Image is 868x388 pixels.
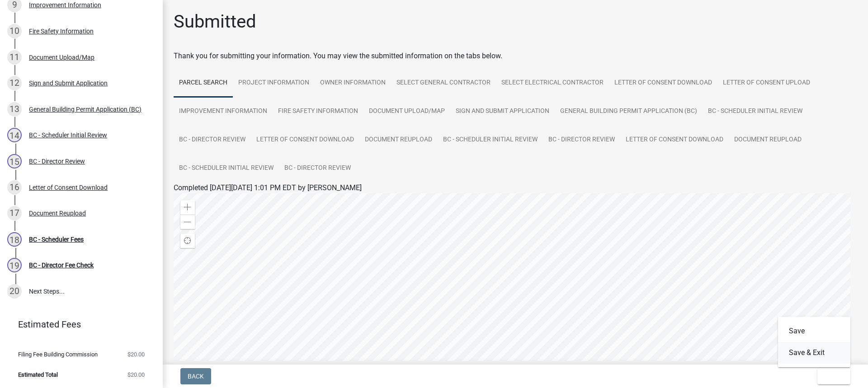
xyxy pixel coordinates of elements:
span: Back [188,373,204,380]
a: Select General Contractor [391,69,496,98]
a: Document Reupload [359,126,438,154]
a: Project Information [233,69,315,98]
div: BC - Director Fee Check [29,262,94,268]
a: General Building Permit Application (BC) [555,97,703,126]
a: BC - Director Review [543,126,620,154]
div: 12 [7,76,22,90]
a: Improvement Information [174,97,273,126]
a: BC - Scheduler Initial Review [438,126,543,154]
div: Find my location [180,234,195,248]
div: 11 [7,50,22,65]
div: 16 [7,180,22,195]
a: Letter of Consent Download [251,126,359,154]
div: Improvement Information [29,2,101,8]
div: Thank you for submitting your information. You may view the submitted information on the tabs below. [174,51,857,61]
div: General Building Permit Application (BC) [29,106,142,112]
div: BC - Scheduler Fees [29,236,84,243]
div: Exit [778,317,850,367]
div: 18 [7,232,22,247]
a: BC - Scheduler Initial Review [703,97,808,126]
button: Save [778,320,850,342]
div: BC - Director Review [29,158,85,164]
a: Letter of Consent Download [620,126,729,154]
div: 19 [7,258,22,272]
a: Document Reupload [729,126,807,154]
a: Owner Information [315,69,391,98]
div: Zoom out [180,215,195,229]
div: 13 [7,102,22,117]
a: Sign and Submit Application [450,97,555,126]
span: $20.00 [127,351,145,357]
div: Zoom in [180,200,195,215]
h1: Submitted [174,11,256,33]
span: Completed [DATE][DATE] 1:01 PM EDT by [PERSON_NAME] [174,183,362,192]
div: Fire Safety Information [29,28,94,34]
a: Letter of Consent Upload [717,69,816,98]
a: BC - Scheduler Initial Review [174,154,279,183]
a: Fire Safety Information [273,97,363,126]
button: Exit [817,368,850,384]
div: 20 [7,284,22,299]
div: BC - Scheduler Initial Review [29,132,107,138]
a: Estimated Fees [7,315,148,333]
div: 17 [7,206,22,220]
span: Exit [825,373,838,380]
div: 15 [7,154,22,168]
span: $20.00 [127,372,145,378]
span: Estimated Total [18,372,58,378]
a: Parcel search [174,69,233,98]
div: Document Upload/Map [29,54,94,61]
a: Letter of Consent Download [609,69,717,98]
span: Filing Fee Building Commission [18,351,98,357]
button: Save & Exit [778,342,850,364]
div: 14 [7,128,22,142]
div: Document Reupload [29,210,86,216]
a: BC - Director Review [174,126,251,154]
a: Document Upload/Map [363,97,450,126]
div: 10 [7,24,22,38]
a: Select Electrical contractor [496,69,609,98]
button: Back [180,368,211,384]
a: BC - Director Review [279,154,356,183]
div: Letter of Consent Download [29,184,108,191]
div: Sign and Submit Application [29,80,108,86]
